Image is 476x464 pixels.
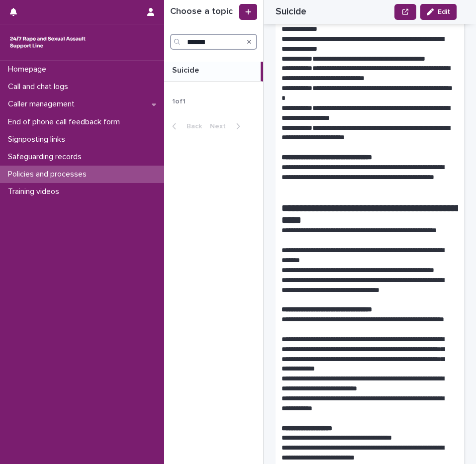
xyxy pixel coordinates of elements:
[8,32,88,52] img: rhQMoQhaT3yELyF149Cw
[4,170,95,179] p: Policies and processes
[164,122,206,131] button: Back
[420,4,457,20] button: Edit
[164,90,193,114] p: 1 of 1
[4,117,128,127] p: End of phone call feedback form
[4,65,54,74] p: Homepage
[172,64,201,75] p: Suicide
[438,8,450,15] span: Edit
[164,62,263,82] a: SuicideSuicide
[276,6,306,17] h2: Suicide
[181,123,202,130] span: Back
[4,82,76,92] p: Call and chat logs
[4,135,73,144] p: Signposting links
[170,6,237,17] h1: Choose a topic
[4,99,83,109] p: Caller management
[206,122,248,131] button: Next
[4,152,90,162] p: Safeguarding records
[210,123,232,130] span: Next
[4,187,67,196] p: Training videos
[170,34,257,50] input: Search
